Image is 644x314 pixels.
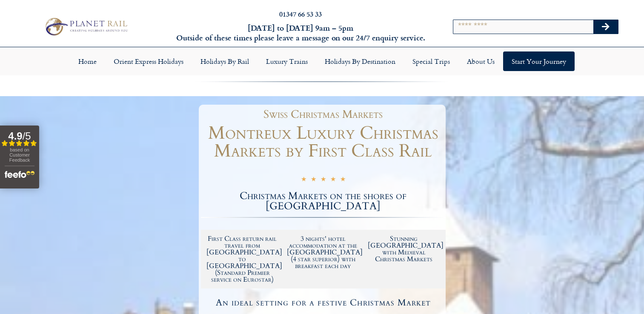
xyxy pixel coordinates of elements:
i: ★ [311,175,316,185]
h1: Swiss Christmas Markets [205,109,441,120]
a: About Us [458,51,503,71]
h2: Christmas Markets on the shores of [GEOGRAPHIC_DATA] [201,191,446,211]
a: Holidays by Destination [316,51,404,71]
h4: An ideal setting for a festive Christmas Market [202,298,444,307]
a: Home [70,51,105,71]
h2: First Class return rail travel from [GEOGRAPHIC_DATA] to [GEOGRAPHIC_DATA] (Standard Premier serv... [206,235,279,283]
button: Search [593,20,618,34]
nav: Menu [4,51,640,71]
a: 01347 66 53 33 [279,9,322,19]
img: Planet Rail Train Holidays Logo [42,16,130,37]
a: Start your Journey [503,51,575,71]
i: ★ [321,175,326,185]
h2: Stunning [GEOGRAPHIC_DATA] with Medieval Christmas Markets [368,235,440,263]
a: Special Trips [404,51,458,71]
a: Orient Express Holidays [105,51,192,71]
div: 5/5 [301,174,346,185]
i: ★ [301,175,306,185]
h6: [DATE] to [DATE] 9am – 5pm Outside of these times please leave a message on our 24/7 enquiry serv... [174,23,427,43]
a: Holidays by Rail [192,51,258,71]
h1: Montreux Luxury Christmas Markets by First Class Rail [201,124,446,160]
h2: 3 nights' hotel accommodation at the [GEOGRAPHIC_DATA] (4 star superior) with breakfast each day [287,235,359,269]
i: ★ [340,175,346,185]
i: ★ [330,175,336,185]
a: Luxury Trains [258,51,316,71]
